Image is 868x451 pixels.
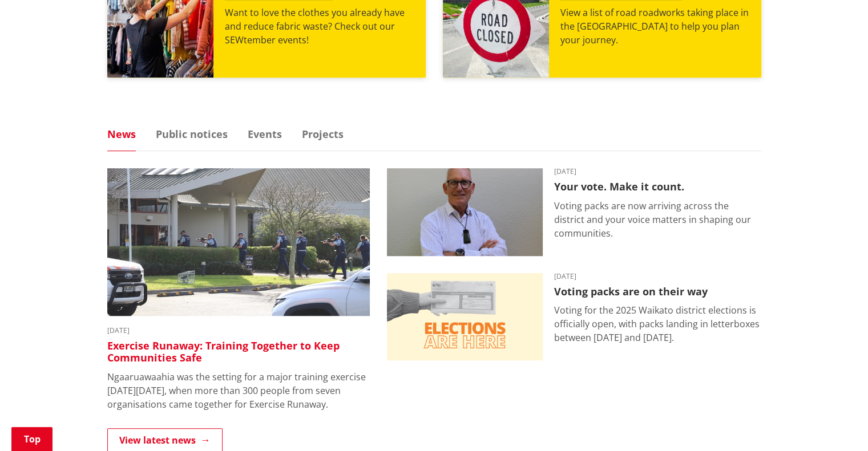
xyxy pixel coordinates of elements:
[107,168,370,411] a: [DATE] Exercise Runaway: Training Together to Keep Communities Safe Ngaaruawaahia was the setting...
[107,129,136,139] a: News
[107,340,370,364] h3: Exercise Runaway: Training Together to Keep Communities Safe
[815,403,857,444] iframe: Messenger Launcher
[225,6,414,47] p: Want to love the clothes you already have and reduce fabric waste? Check out our SEWtember events!
[248,129,282,139] a: Events
[554,303,761,344] p: Voting for the 2025 Waikato district elections is officially open, with packs landing in letterbo...
[107,168,370,316] img: AOS Exercise Runaway
[560,6,750,47] p: View a list of road roadworks taking place in the [GEOGRAPHIC_DATA] to help you plan your journey.
[302,129,344,139] a: Projects
[387,273,761,361] a: [DATE] Voting packs are on their way Voting for the 2025 Waikato district elections is officially...
[11,427,53,451] a: Top
[107,370,370,411] p: Ngaaruawaahia was the setting for a major training exercise [DATE][DATE], when more than 300 peop...
[387,168,543,256] img: Craig Hobbs
[107,327,370,334] time: [DATE]
[554,199,761,240] p: Voting packs are now arriving across the district and your voice matters in shaping our communities.
[554,286,761,298] h3: Voting packs are on their way
[554,273,761,280] time: [DATE]
[554,168,761,175] time: [DATE]
[554,181,761,193] h3: Your vote. Make it count.
[387,168,761,256] a: [DATE] Your vote. Make it count. Voting packs are now arriving across the district and your voice...
[156,129,228,139] a: Public notices
[387,273,543,361] img: Elections are here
